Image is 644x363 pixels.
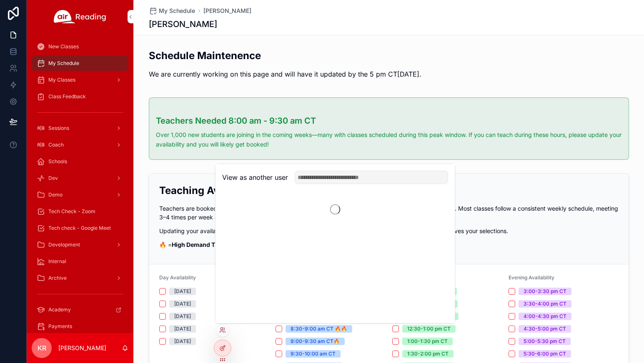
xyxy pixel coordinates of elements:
span: Sessions [48,125,69,132]
span: Demo [48,191,63,198]
div: 4:30-5:00 pm CT [524,325,566,333]
div: 4:00-4:30 pm CT [524,313,566,320]
strong: High Demand Times [172,241,229,248]
p: Updating your availability will not affect any classes you have already been scheduled for. This ... [159,226,619,235]
span: Coach [48,142,64,148]
span: Tech Check - Zoom [48,208,95,215]
a: New Classes [32,39,128,54]
a: Internal [32,254,128,269]
a: Academy [32,302,128,317]
a: Sessions [32,121,128,136]
p: We are currently working on this page and will have it updated by the 5 pm CT[DATE]. [149,69,421,79]
a: Coach [32,137,128,152]
span: Evening Availability [509,274,554,281]
div: 3:00-3:30 pm CT [524,288,566,295]
a: My Schedule [32,56,128,71]
span: Tech check - Google Meet [48,225,111,231]
a: Payments [32,319,128,334]
a: Class Feedback [32,89,128,104]
div: 1:30-2:00 pm CT [407,350,449,358]
h2: Schedule Maintenence [149,49,421,62]
img: App logo [54,10,106,23]
h3: Teachers Needed 8:00 am - 9:30 am CT [156,114,622,127]
p: Teachers are booked based on their attendance, longevity with Air Reading, availability and teach... [159,204,619,221]
span: Academy [48,306,71,313]
a: Tech check - Google Meet [32,221,128,236]
div: [DATE] [174,300,191,308]
span: Dev [48,175,58,181]
span: New Classes [48,43,79,50]
a: [PERSON_NAME] [203,7,251,15]
div: 9:30-10:00 am CT [291,350,336,358]
span: Archive [48,275,67,281]
span: My Classes [48,77,75,83]
div: 12:30-1:00 pm CT [407,325,451,333]
span: Day Availability [159,274,196,281]
a: My Classes [32,72,128,87]
a: My Schedule [149,7,195,15]
h1: [PERSON_NAME] [149,18,217,30]
span: Payments [48,323,72,330]
h2: Teaching Availability [159,184,619,197]
p: Over 1,000 new students are joining in the coming weeks—many with classes scheduled during this p... [156,130,622,149]
span: Development [48,241,80,248]
span: Class Feedback [48,93,86,100]
div: 8:30-9:00 am CT 🔥🔥 [291,325,347,333]
a: Demo [32,187,128,202]
div: 1:00-1:30 pm CT [407,338,448,345]
h2: View as another user [222,172,288,182]
div: 5:00-5:30 pm CT [524,338,566,345]
div: [DATE] [174,338,191,345]
div: [DATE] [174,313,191,320]
div: [DATE] [174,288,191,295]
div: [DATE] [174,325,191,333]
p: 🔥 = [159,240,619,249]
p: [PERSON_NAME] [58,344,106,352]
span: My Schedule [159,7,195,15]
div: 9:00-9:30 am CT🔥 [291,338,340,345]
span: Internal [48,258,66,265]
a: Archive [32,271,128,286]
span: Schools [48,158,67,165]
a: Tech Check - Zoom [32,204,128,219]
span: KR [38,343,46,353]
div: 5:30-6:00 pm CT [524,350,566,358]
div: ### Teachers Needed 8:00 am - 9:30 am CT Over 1,000 new students are joining in the coming weeks—... [156,114,622,149]
a: Schools [32,154,128,169]
a: Development [32,237,128,252]
div: 3:30-4:00 pm CT [524,300,566,308]
span: My Schedule [48,60,79,67]
a: Dev [32,171,128,186]
div: scrollable content [27,33,133,333]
